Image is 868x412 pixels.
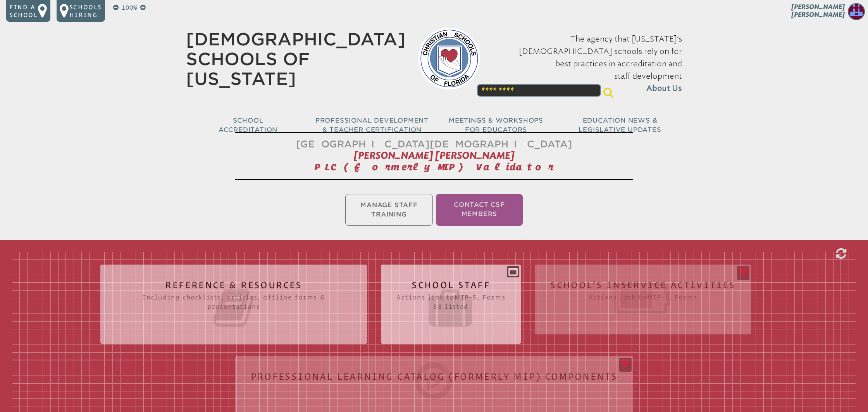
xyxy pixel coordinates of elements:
[314,161,554,172] span: PLC (formerly MIP) Validator
[791,3,845,18] span: [PERSON_NAME] [PERSON_NAME]
[418,28,480,90] img: csf-logo-web-colors.png
[69,3,102,19] p: Schools Hiring
[493,33,682,95] p: The agency that [US_STATE]’s [DEMOGRAPHIC_DATA] schools rely on for best practices in accreditati...
[436,194,523,226] li: Contact CSF Members
[354,150,515,161] span: [PERSON_NAME] [PERSON_NAME]
[646,82,682,95] span: About Us
[116,280,351,330] h2: Reference & Resources
[579,117,661,133] span: Education News & Legislative Updates
[396,280,505,330] h2: School Staff
[9,3,38,19] p: Find a school
[315,117,429,133] span: Professional Development & Teacher Certification
[219,117,277,133] span: School Accreditation
[186,29,406,89] a: [DEMOGRAPHIC_DATA] Schools of [US_STATE]
[120,3,139,12] p: 100%
[449,117,543,133] span: Meetings & Workshops for Educators
[848,3,865,20] img: 72d2655a54ed7a0a8290d13e18d1ae93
